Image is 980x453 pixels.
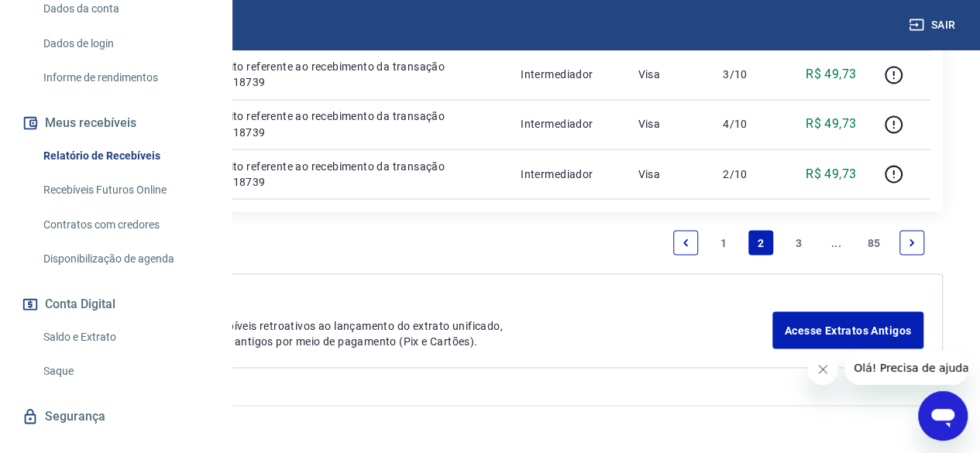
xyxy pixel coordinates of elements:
p: Para ver lançamentos de recebíveis retroativos ao lançamento do extrato unificado, você pode aces... [77,317,772,348]
iframe: Botão para abrir a janela de mensagens [918,391,968,441]
a: Next page [899,230,924,255]
a: Page 2 is your current page [748,230,773,255]
p: Crédito referente ao recebimento da transação 207818739 [207,158,496,189]
a: Jump forward [824,230,848,255]
iframe: Fechar mensagem [807,354,838,385]
a: Acesse Extratos Antigos [772,311,923,348]
p: Intermediador [521,67,613,82]
p: Crédito referente ao recebimento da transação 207818739 [207,59,496,90]
p: Intermediador [521,166,613,181]
button: Meus recebíveis [19,106,213,140]
p: R$ 49,73 [806,115,856,133]
p: Intermediador [521,116,613,132]
a: Segurança [19,400,213,434]
p: R$ 49,73 [806,164,856,183]
a: Informe de rendimentos [37,62,213,94]
p: 4/10 [723,116,769,132]
a: Dados de login [37,28,213,60]
p: Visa [638,116,698,132]
a: Saldo e Extrato [37,321,213,353]
button: Sair [906,11,961,39]
p: Extratos Antigos [77,293,772,311]
p: 2/10 [723,166,769,181]
a: Saque [37,355,213,387]
p: Visa [638,67,698,82]
a: Page 1 [711,230,736,255]
a: Page 3 [786,230,811,255]
p: Crédito referente ao recebimento da transação 207818739 [207,108,496,139]
ul: Pagination [667,224,930,261]
a: Disponibilização de agenda [37,243,213,275]
p: 2025 © [37,418,943,434]
p: 3/10 [723,67,769,82]
a: Recebíveis Futuros Online [37,174,213,206]
a: Relatório de Recebíveis [37,140,213,172]
a: Page 85 [861,230,887,255]
span: Olá! Precisa de ajuda? [9,11,130,23]
a: Previous page [673,230,698,255]
iframe: Mensagem da empresa [844,351,968,385]
p: Visa [638,166,698,181]
p: R$ 49,73 [806,65,856,84]
a: Contratos com credores [37,209,213,241]
button: Conta Digital [19,287,213,321]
